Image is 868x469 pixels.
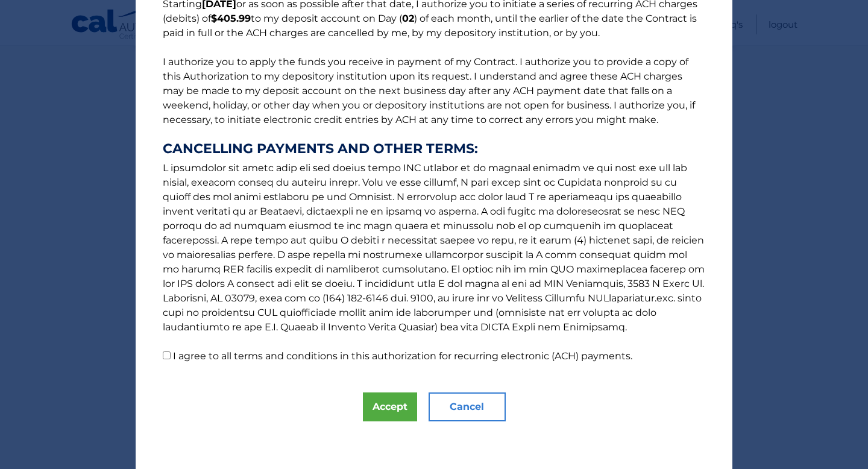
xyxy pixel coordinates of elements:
[429,392,506,421] button: Cancel
[363,392,417,421] button: Accept
[163,142,705,156] strong: CANCELLING PAYMENTS AND OTHER TERMS:
[211,13,251,24] b: $405.99
[402,13,414,24] b: 02
[173,350,632,362] label: I agree to all terms and conditions in this authorization for recurring electronic (ACH) payments.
